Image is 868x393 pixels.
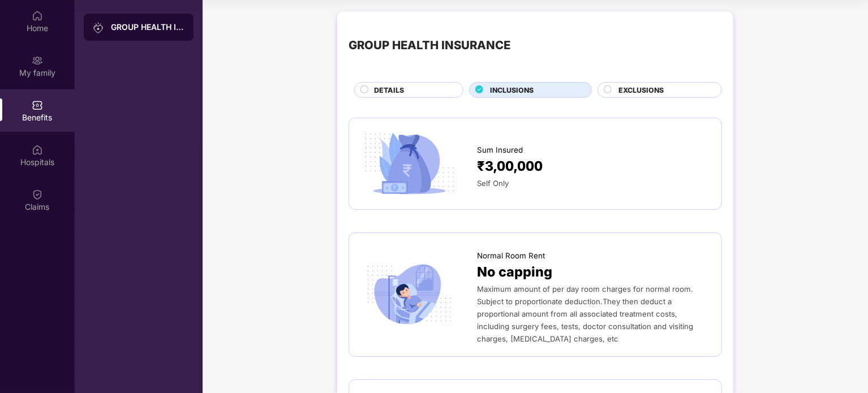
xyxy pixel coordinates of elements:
[32,100,43,111] img: svg+xml;base64,PHN2ZyBpZD0iQmVuZWZpdHMiIHhtbG5zPSJodHRwOi8vd3d3LnczLm9yZy8yMDAwL3N2ZyIgd2lkdGg9Ij...
[618,85,664,96] span: EXCLUSIONS
[477,156,543,177] span: ₹3,00,000
[490,85,534,96] span: INCLUSIONS
[477,144,523,156] span: Sum Insured
[93,22,104,33] img: svg+xml;base64,PHN2ZyB3aWR0aD0iMjAiIGhlaWdodD0iMjAiIHZpZXdCb3g9IjAgMCAyMCAyMCIgZmlsbD0ibm9uZSIgeG...
[32,10,43,21] img: svg+xml;base64,PHN2ZyBpZD0iSG9tZSIgeG1sbnM9Imh0dHA6Ly93d3cudzMub3JnLzIwMDAvc3ZnIiB3aWR0aD0iMjAiIG...
[111,21,184,33] div: GROUP HEALTH INSURANCE
[32,189,43,200] img: svg+xml;base64,PHN2ZyBpZD0iQ2xhaW0iIHhtbG5zPSJodHRwOi8vd3d3LnczLm9yZy8yMDAwL3N2ZyIgd2lkdGg9IjIwIi...
[477,179,509,188] span: Self Only
[477,250,545,262] span: Normal Room Rent
[32,144,43,156] img: svg+xml;base64,PHN2ZyBpZD0iSG9zcGl0YWxzIiB4bWxucz0iaHR0cDovL3d3dy53My5vcmcvMjAwMC9zdmciIHdpZHRoPS...
[349,36,510,54] div: GROUP HEALTH INSURANCE
[32,55,43,66] img: svg+xml;base64,PHN2ZyB3aWR0aD0iMjAiIGhlaWdodD0iMjAiIHZpZXdCb3g9IjAgMCAyMCAyMCIgZmlsbD0ibm9uZSIgeG...
[360,261,458,329] img: icon
[477,262,552,283] span: No capping
[360,129,458,197] img: icon
[477,284,693,343] span: Maximum amount of per day room charges for normal room. Subject to proportionate deduction.They t...
[374,85,404,96] span: DETAILS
